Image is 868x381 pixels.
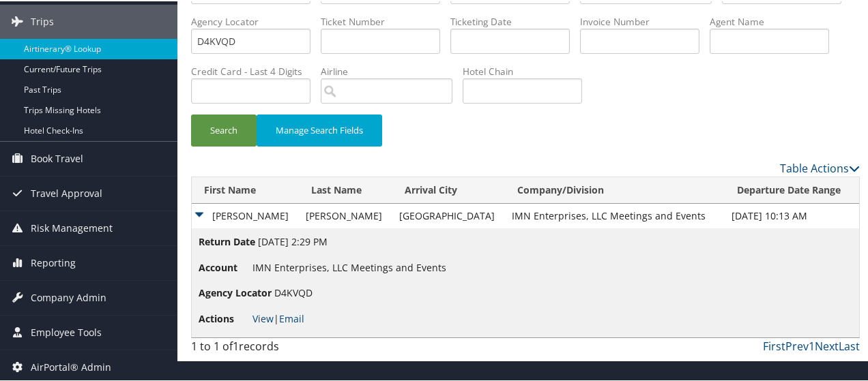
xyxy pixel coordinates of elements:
[392,176,505,202] th: Arrival City: activate to sort column descending
[321,14,450,27] label: Ticket Number
[31,245,76,279] span: Reporting
[191,337,343,360] div: 1 to 1 of records
[321,63,463,77] label: Airline
[780,159,860,174] a: Table Actions
[31,3,54,37] span: Trips
[31,140,83,174] span: Book Travel
[299,176,392,202] th: Last Name: activate to sort column ascending
[252,311,304,324] span: |
[279,311,304,324] a: Email
[191,113,257,145] button: Search
[31,314,102,348] span: Employee Tools
[463,63,592,77] label: Hotel Chain
[31,175,102,209] span: Travel Approval
[505,202,725,227] td: IMN Enterprises, LLC Meetings and Events
[809,337,815,352] a: 1
[257,113,382,145] button: Manage Search Fields
[274,285,313,298] span: D4KVQD
[199,284,272,299] span: Agency Locator
[815,337,839,352] a: Next
[725,202,859,227] td: [DATE] 10:13 AM
[199,259,250,274] span: Account
[725,176,859,202] th: Departure Date Range: activate to sort column ascending
[192,202,299,227] td: [PERSON_NAME]
[580,14,710,27] label: Invoice Number
[199,310,250,325] span: Actions
[191,63,321,77] label: Credit Card - Last 4 Digits
[392,202,505,227] td: [GEOGRAPHIC_DATA]
[839,337,860,352] a: Last
[233,337,239,352] span: 1
[199,233,255,248] span: Return Date
[31,279,106,314] span: Company Admin
[710,14,839,27] label: Agent Name
[785,337,809,352] a: Prev
[252,260,446,273] span: IMN Enterprises, LLC Meetings and Events
[763,337,785,352] a: First
[192,176,299,202] th: First Name: activate to sort column ascending
[299,202,392,227] td: [PERSON_NAME]
[505,176,725,202] th: Company/Division
[450,14,580,27] label: Ticketing Date
[191,14,321,27] label: Agency Locator
[252,311,274,324] a: View
[258,234,328,247] span: [DATE] 2:29 PM
[31,210,113,244] span: Risk Management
